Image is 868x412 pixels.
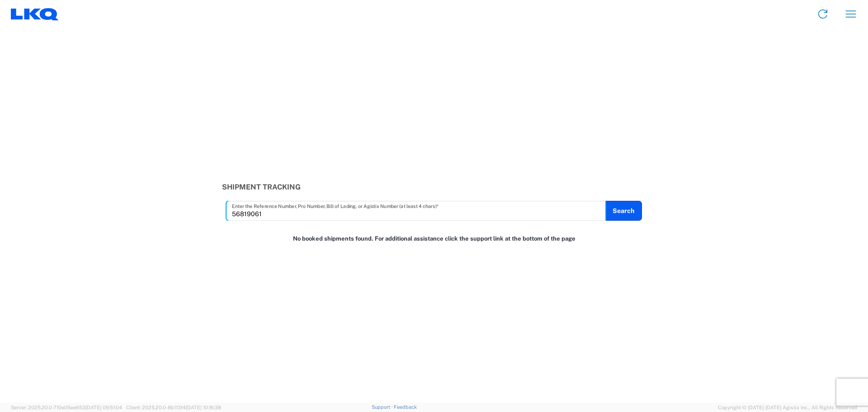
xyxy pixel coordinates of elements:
[222,183,646,191] h3: Shipment Tracking
[126,405,221,410] span: Client: 2025.20.0-8b113f4
[394,404,417,410] a: Feedback
[11,405,122,410] span: Server: 2025.20.0-710e05ee653
[605,201,642,221] button: Search
[718,403,857,412] span: Copyright © [DATE]-[DATE] Agistix Inc., All Rights Reserved
[217,230,651,248] div: No booked shipments found. For additional assistance click the support link at the bottom of the ...
[372,404,394,410] a: Support
[186,405,221,410] span: [DATE] 10:16:38
[85,405,122,410] span: [DATE] 09:51:04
